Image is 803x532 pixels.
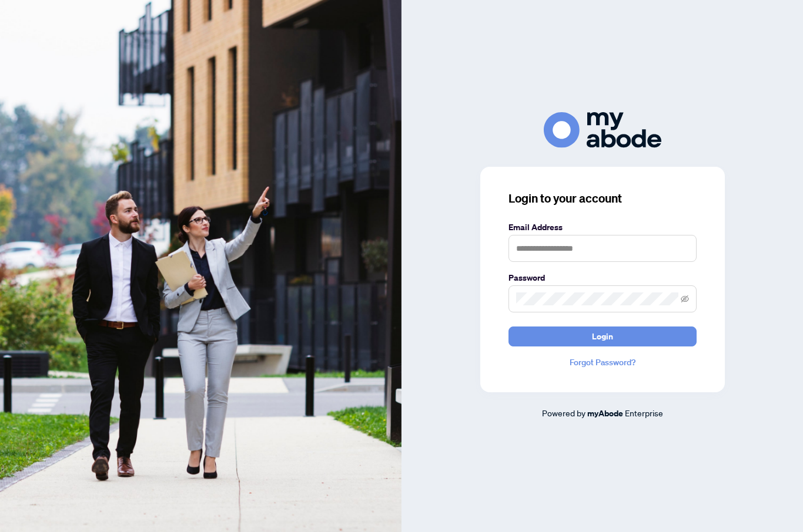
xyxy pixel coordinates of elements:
[542,408,585,418] span: Powered by
[508,190,697,207] h3: Login to your account
[508,356,697,369] a: Forgot Password?
[681,295,689,303] span: eye-invisible
[544,112,661,148] img: ma-logo
[587,407,623,420] a: myAbode
[508,271,697,284] label: Password
[625,408,663,418] span: Enterprise
[508,221,697,234] label: Email Address
[508,326,697,346] button: Login
[592,327,613,346] span: Login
